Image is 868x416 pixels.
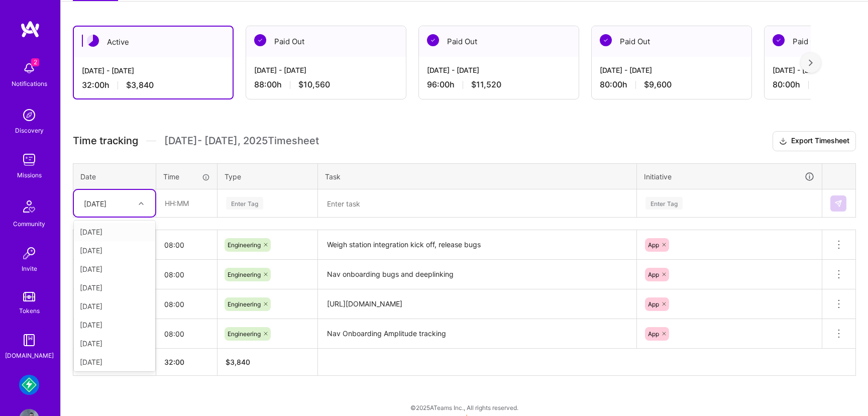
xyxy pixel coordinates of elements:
[254,79,398,90] div: 88:00 h
[74,278,155,297] div: [DATE]
[73,163,156,189] th: Date
[74,316,155,334] div: [DATE]
[20,20,40,38] img: logo
[419,26,579,57] div: Paid Out
[318,163,637,189] th: Task
[246,26,406,57] div: Paid Out
[17,194,41,219] img: Community
[74,241,155,260] div: [DATE]
[19,330,39,350] img: guide book
[5,350,54,361] div: [DOMAIN_NAME]
[139,201,144,206] i: icon Chevron
[471,79,501,90] span: $11,520
[644,171,815,182] div: Initiative
[163,171,210,182] div: Time
[73,349,156,376] th: Total
[298,79,330,90] span: $10,560
[74,353,155,371] div: [DATE]
[17,375,42,395] a: Mudflap: Fintech for Trucking
[648,330,659,338] span: App
[19,105,39,125] img: discovery
[228,241,261,249] span: Engineering
[156,232,217,258] input: HH:MM
[156,321,217,347] input: HH:MM
[17,170,42,180] div: Missions
[226,358,250,366] span: $ 3,840
[74,297,155,316] div: [DATE]
[74,223,155,241] div: [DATE]
[834,199,842,207] img: Submit
[164,135,319,147] span: [DATE] - [DATE] , 2025 Timesheet
[156,261,217,288] input: HH:MM
[645,195,683,211] div: Enter Tag
[644,79,672,90] span: $9,600
[254,65,398,75] div: [DATE] - [DATE]
[600,34,612,46] img: Paid Out
[427,65,571,75] div: [DATE] - [DATE]
[12,78,47,89] div: Notifications
[19,58,39,78] img: bell
[74,27,233,57] div: Active
[19,305,40,316] div: Tokens
[19,243,39,263] img: Invite
[126,80,154,90] span: $3,840
[427,34,439,46] img: Paid Out
[773,34,785,46] img: Paid Out
[82,65,225,76] div: [DATE] - [DATE]
[87,35,99,47] img: Active
[592,26,751,57] div: Paid Out
[156,291,217,318] input: HH:MM
[254,34,266,46] img: Paid Out
[319,231,635,259] textarea: Weigh station integration kick off, release bugs
[13,219,45,229] div: Community
[19,375,39,395] img: Mudflap: Fintech for Trucking
[84,198,106,209] div: [DATE]
[809,59,813,66] img: right
[773,131,856,151] button: Export Timesheet
[228,271,261,278] span: Engineering
[31,58,39,66] span: 2
[600,79,743,90] div: 80:00 h
[648,241,659,249] span: App
[600,65,743,75] div: [DATE] - [DATE]
[648,300,659,308] span: App
[226,195,263,211] div: Enter Tag
[74,260,155,278] div: [DATE]
[74,334,155,353] div: [DATE]
[23,292,35,301] img: tokens
[19,150,39,170] img: teamwork
[779,136,787,147] i: icon Download
[319,290,635,318] textarea: [URL][DOMAIN_NAME]
[156,349,218,376] th: 32:00
[73,135,138,147] span: Time tracking
[157,190,216,217] input: HH:MM
[427,79,571,90] div: 96:00 h
[228,300,261,308] span: Engineering
[319,320,635,348] textarea: Nav Onboarding Amplitude tracking
[648,271,659,278] span: App
[218,163,318,189] th: Type
[319,261,635,288] textarea: Nav onboarding bugs and deeplinking
[228,330,261,338] span: Engineering
[15,125,44,136] div: Discovery
[82,80,225,90] div: 32:00 h
[22,263,37,274] div: Invite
